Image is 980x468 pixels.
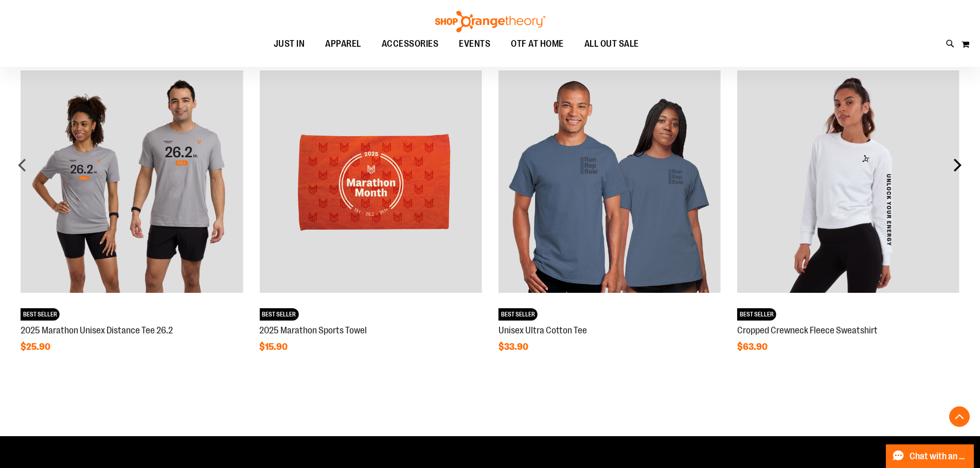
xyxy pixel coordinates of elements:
[459,32,490,55] span: EVENTS
[498,308,538,321] span: BEST SELLER
[21,70,243,292] img: 2025 Marathon Unisex Distance Tee 26.2
[434,11,547,32] img: Shop Orangetheory
[947,155,968,175] div: next
[737,314,959,322] a: Cropped Crewneck Fleece SweatshirtNEWBEST SELLER
[498,314,721,322] a: Unisex Ultra Cotton TeeNEWBEST SELLER
[584,32,639,55] span: ALL OUT SALE
[21,325,173,335] a: 2025 Marathon Unisex Distance Tee 26.2
[274,32,305,55] span: JUST IN
[325,32,361,55] span: APPAREL
[886,444,974,468] button: Chat with an Expert
[382,32,439,55] span: ACCESSORIES
[21,314,243,322] a: 2025 Marathon Unisex Distance Tee 26.2NEWBEST SELLER
[910,452,968,461] span: Chat with an Expert
[259,342,289,352] span: $15.90
[737,325,878,335] a: Cropped Crewneck Fleece Sweatshirt
[12,155,33,175] div: prev
[737,342,769,352] span: $63.90
[498,342,530,352] span: $33.90
[259,314,482,322] a: 2025 Marathon Sports TowelNEWBEST SELLER
[511,32,564,55] span: OTF AT HOME
[498,70,721,292] img: Unisex Ultra Cotton Tee
[737,70,959,292] img: Cropped Crewneck Fleece Sweatshirt
[21,308,60,321] span: BEST SELLER
[21,342,52,352] span: $25.90
[949,406,970,427] button: Back To Top
[259,308,298,321] span: BEST SELLER
[259,70,482,292] img: 2025 Marathon Sports Towel
[498,325,587,335] a: Unisex Ultra Cotton Tee
[259,325,367,335] a: 2025 Marathon Sports Towel
[737,308,776,321] span: BEST SELLER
